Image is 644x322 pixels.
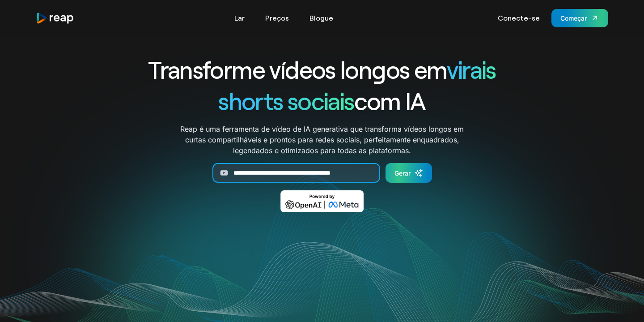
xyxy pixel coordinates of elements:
[386,163,432,183] a: Gerar
[560,14,587,22] font: Começar
[36,12,74,24] img: logotipo da reap
[493,11,544,25] a: Conecte-se
[36,12,74,24] a: lar
[551,9,608,27] a: Começar
[305,11,338,25] a: Blogue
[234,13,245,22] font: Lar
[447,55,496,84] font: virais
[148,55,447,84] font: Transforme vídeos longos em
[218,86,354,115] font: shorts sociais
[136,163,508,183] form: Gerar formulário
[354,86,426,115] font: com IA
[309,13,333,22] font: Blogue
[230,11,249,25] a: Lar
[394,169,411,177] font: Gerar
[498,13,540,22] font: Conecte-se
[265,13,289,22] font: Preços
[180,125,464,155] font: Reap é uma ferramenta de vídeo de IA generativa que transforma vídeos longos em curtas compartilh...
[261,11,293,25] a: Preços
[280,190,364,212] img: Desenvolvido por OpenAI e Meta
